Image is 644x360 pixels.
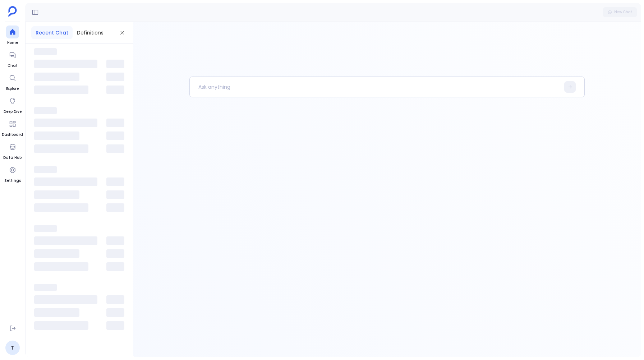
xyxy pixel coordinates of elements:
[6,49,19,69] a: Chat
[2,117,23,138] a: Dashboard
[6,71,19,92] a: Explore
[2,132,23,138] span: Dashboard
[6,40,19,46] span: Home
[8,6,17,17] img: petavue logo
[31,26,73,39] button: Recent Chat
[5,341,20,355] a: T
[6,26,19,46] a: Home
[4,163,21,184] a: Settings
[6,86,19,92] span: Explore
[4,94,22,115] a: Deep Dive
[6,63,19,69] span: Chat
[3,155,22,161] span: Data Hub
[4,178,21,184] span: Settings
[4,109,22,115] span: Deep Dive
[73,26,108,39] button: Definitions
[3,140,22,161] a: Data Hub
